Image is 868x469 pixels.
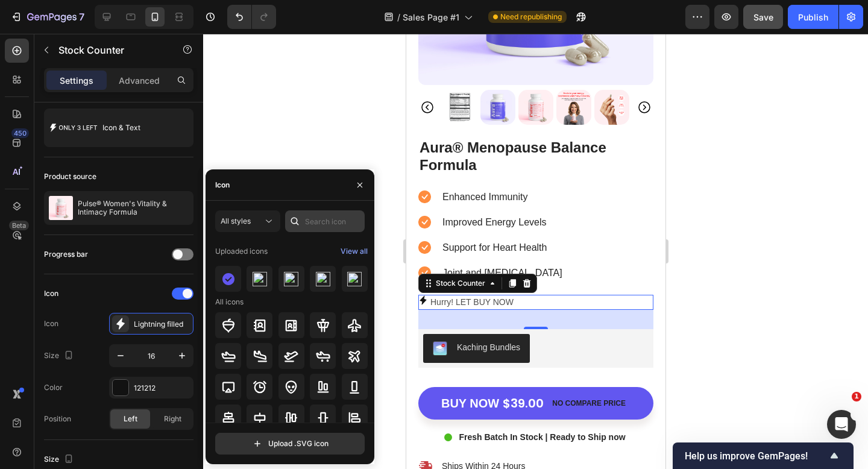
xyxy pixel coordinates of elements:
div: Color [44,382,63,393]
div: Publish [798,11,828,24]
p: Ships Within 24 Hours [36,426,119,439]
div: 121212 [134,383,190,394]
div: Size [44,348,76,364]
div: Product source [44,171,96,182]
p: Settings [60,74,93,87]
p: Advanced [119,74,160,87]
span: Save [753,12,773,22]
button: Show survey - Help us improve GemPages! [685,449,841,463]
div: Lightning filled [134,319,190,330]
div: Beta [9,221,29,230]
input: Search icon [285,210,365,232]
div: Icon [215,180,230,190]
div: Upload .SVG icon [251,438,329,450]
span: Need republishing [500,11,562,22]
div: View all [341,244,368,259]
iframe: Intercom live chat [827,410,856,439]
div: Icon & Text [102,114,176,142]
input: Enter size [131,345,171,367]
div: 450 [11,128,29,138]
div: Progress bar [44,249,88,260]
button: View all [340,242,368,261]
span: Left [124,414,137,424]
div: Uploaded icons [215,242,268,261]
span: All styles [221,216,251,225]
span: / [397,11,400,24]
div: Icon [44,318,58,329]
img: product feature img [49,196,73,220]
div: Position [44,414,71,424]
div: Undo/Redo [227,5,276,29]
p: 7 [79,10,84,24]
span: Right [164,414,181,424]
p: Stock Counter [58,43,161,57]
button: All styles [215,210,280,232]
div: Size [44,452,76,468]
iframe: Design area [406,34,665,469]
span: 1 [852,392,861,401]
button: Publish [788,5,838,29]
p: Pulse® Women's Vitality & Intimacy Formula [78,200,189,216]
div: Icon [44,288,58,299]
button: Save [743,5,783,29]
button: Upload .SVG icon [215,433,365,455]
button: 7 [5,5,90,29]
div: All icons [215,297,244,307]
span: Sales Page #1 [403,11,459,24]
span: Help us improve GemPages! [685,450,827,462]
